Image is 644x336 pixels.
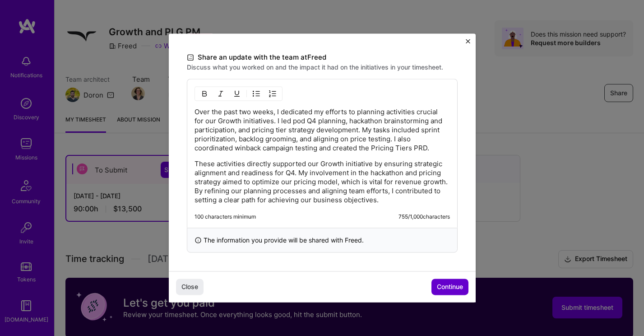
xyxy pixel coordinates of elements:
[201,90,208,97] img: Bold
[195,235,202,245] i: icon InfoBlack
[195,213,256,220] div: 100 characters minimum
[431,279,468,295] button: Continue
[195,159,450,205] p: These activities directly supported our Growth initiative by ensuring strategic alignment and rea...
[181,283,198,292] span: Close
[233,90,241,97] img: Underline
[253,90,260,97] img: UL
[398,213,450,220] div: 755 / 1,000 characters
[187,228,458,252] div: The information you provide will be shared with Freed .
[187,52,458,63] label: Share an update with the team at Freed
[217,90,224,97] img: Italic
[466,39,470,48] button: Close
[269,90,276,97] img: OL
[187,63,458,71] label: Discuss what you worked on and the impact it had on the initiatives in your timesheet.
[176,279,204,295] button: Close
[195,107,450,153] p: Over the past two weeks, I dedicated my efforts to planning activities crucial for our Growth ini...
[187,52,194,63] i: icon DocumentBlack
[246,88,247,99] img: Divider
[437,283,463,292] span: Continue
